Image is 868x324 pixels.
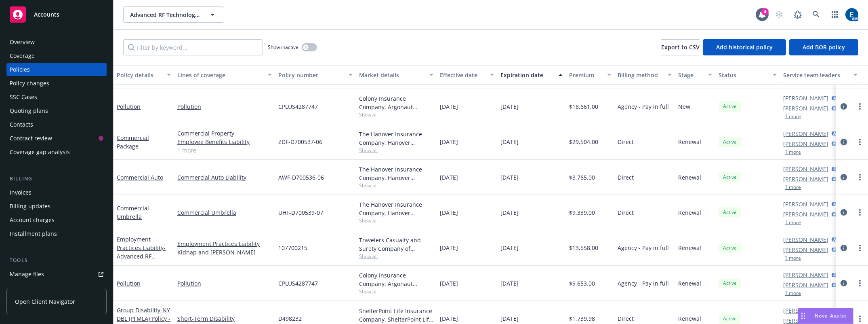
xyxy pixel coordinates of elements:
[117,280,141,287] a: Pollution
[678,138,701,146] span: Renewal
[500,102,519,111] span: [DATE]
[440,314,458,323] span: [DATE]
[34,11,59,18] span: Accounts
[678,244,701,252] span: Renewal
[117,71,162,79] div: Policy details
[440,244,458,252] span: [DATE]
[855,102,865,111] a: more
[177,239,272,248] a: Employment Practices Liability
[500,279,519,288] span: [DATE]
[716,43,773,51] span: Add historical policy
[10,77,49,90] div: Policy changes
[359,165,433,182] div: The Hanover Insurance Company, Hanover Insurance Group
[10,268,44,281] div: Manage files
[783,175,828,183] a: [PERSON_NAME]
[278,208,323,217] span: UHF-D700539-07
[661,39,700,55] button: Export to CSV
[783,271,828,279] a: [PERSON_NAME]
[771,6,787,23] a: Start snowing
[359,111,433,118] span: Show all
[785,291,801,296] button: 1 more
[722,174,738,181] span: Active
[177,208,272,217] a: Commercial Umbrella
[10,91,37,104] div: SSC Cases
[177,71,263,79] div: Lines of coverage
[614,65,675,85] button: Billing method
[6,227,107,240] a: Installment plans
[780,65,861,85] button: Service team leaders
[10,186,32,199] div: Invoices
[278,173,324,182] span: AWF-D700536-06
[722,315,738,322] span: Active
[117,134,149,150] a: Commercial Package
[722,209,738,216] span: Active
[6,282,107,294] span: Manage exposures
[177,279,272,288] a: Pollution
[785,185,801,190] button: 1 more
[783,306,828,315] a: [PERSON_NAME]
[618,208,634,217] span: Direct
[803,43,845,51] span: Add BOR policy
[6,268,107,281] a: Manage files
[783,94,828,102] a: [PERSON_NAME]
[6,49,107,62] a: Coverage
[855,243,865,253] a: more
[500,138,519,146] span: [DATE]
[783,129,828,138] a: [PERSON_NAME]
[437,65,497,85] button: Effective date
[618,102,669,111] span: Agency - Pay in full
[675,65,715,85] button: Stage
[10,118,33,131] div: Contacts
[569,102,598,111] span: $18,661.00
[785,114,801,119] button: 1 more
[275,65,356,85] button: Policy number
[500,71,554,79] div: Expiration date
[678,279,701,288] span: Renewal
[855,278,865,288] a: more
[6,36,107,49] a: Overview
[678,173,701,182] span: Renewal
[278,279,318,288] span: CPLUS4287747
[177,102,272,111] a: Pollution
[783,235,828,244] a: [PERSON_NAME]
[722,138,738,146] span: Active
[790,6,806,23] a: Report a Bug
[440,173,458,182] span: [DATE]
[359,71,425,79] div: Market details
[359,200,433,217] div: The Hanover Insurance Company, Hanover Insurance Group
[174,65,275,85] button: Lines of coverage
[783,210,828,218] a: [PERSON_NAME]
[359,147,433,154] span: Show all
[618,173,634,182] span: Direct
[785,256,801,260] button: 1 more
[6,91,107,104] a: SSC Cases
[278,244,307,252] span: 107700215
[359,182,433,189] span: Show all
[618,71,663,79] div: Billing method
[10,63,30,76] div: Policies
[359,253,433,260] span: Show all
[569,71,602,79] div: Premium
[618,314,634,323] span: Direct
[839,172,849,182] a: circleInformation
[715,65,780,85] button: Status
[569,173,595,182] span: $3,765.00
[855,314,865,324] a: more
[177,138,272,146] a: Employee Benefits Liability
[618,138,634,146] span: Direct
[123,6,224,23] button: Advanced RF Technologies, Inc.
[117,235,166,269] a: Employment Practices Liability
[827,6,843,23] a: Switch app
[117,244,166,269] span: - Advanced RF Technologies, Inc
[783,71,849,79] div: Service team leaders
[783,165,828,173] a: [PERSON_NAME]
[569,138,598,146] span: $29,504.00
[10,104,48,117] div: Quoting plans
[10,200,50,213] div: Billing updates
[359,94,433,111] div: Colony Insurance Company, Argonaut Insurance Company (Argo), Brown & Riding Insurance Services, Inc.
[722,103,738,110] span: Active
[177,248,272,256] a: Kidnap and [PERSON_NAME]
[278,138,322,146] span: ZDF-D700537-06
[359,217,433,224] span: Show all
[10,227,57,240] div: Installment plans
